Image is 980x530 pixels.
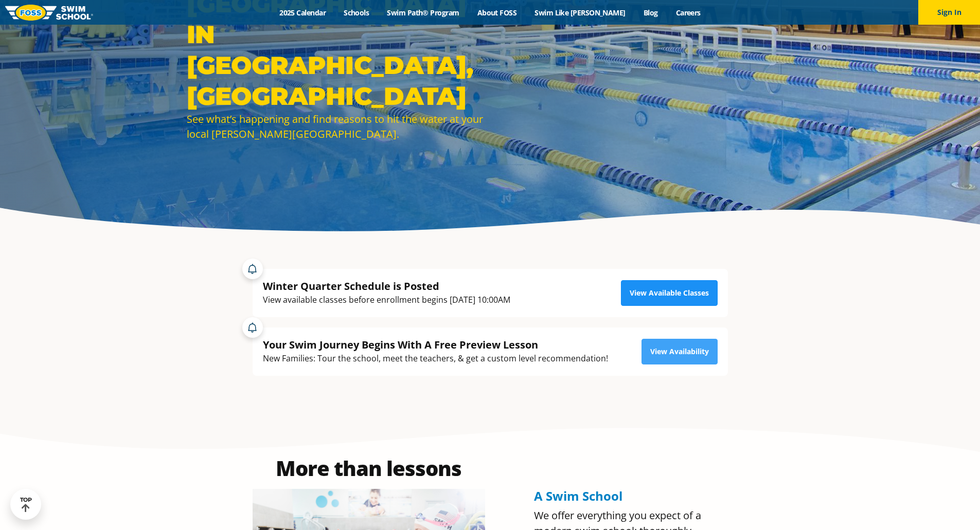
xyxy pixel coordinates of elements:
[263,352,608,365] div: New Families: Tour the school, meet the teachers, & get a custom level recommendation!
[621,280,718,306] a: View Available Classes
[667,8,709,17] a: Careers
[468,8,526,17] a: About FOSS
[335,8,378,17] a: Schools
[20,497,32,513] div: TOP
[263,293,510,307] div: View available classes before enrollment begins [DATE] 10:00AM
[378,8,468,17] a: Swim Path® Program
[642,339,718,364] a: View Availability
[263,279,510,293] div: Winter Quarter Schedule is Posted
[187,112,485,141] div: See what’s happening and find reasons to hit the water at your local [PERSON_NAME][GEOGRAPHIC_DATA].
[271,8,335,17] a: 2025 Calendar
[263,338,608,352] div: Your Swim Journey Begins With A Free Preview Lesson
[526,8,635,17] a: Swim Like [PERSON_NAME]
[5,5,93,21] img: FOSS Swim School Logo
[253,458,485,479] h2: More than lessons
[634,8,667,17] a: Blog
[534,487,622,504] span: A Swim School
